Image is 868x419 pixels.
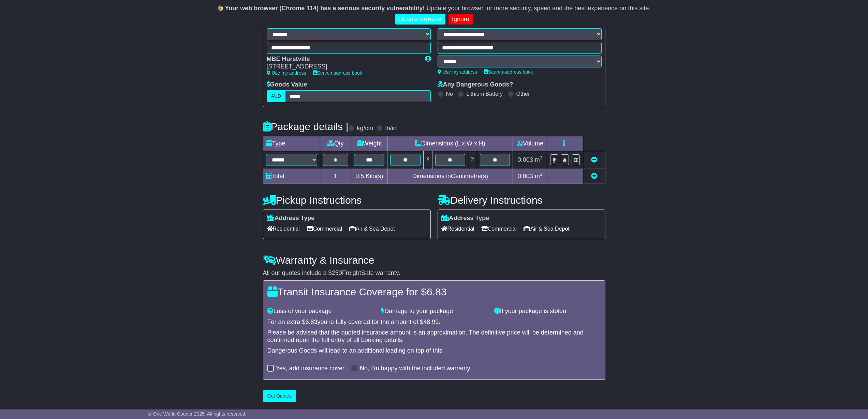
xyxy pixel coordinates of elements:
label: AUD [267,90,286,102]
h4: Transit Insurance Coverage for $ [267,286,601,297]
label: Yes, add insurance cover [276,365,344,372]
div: For an extra $ you're fully covered for the amount of $ . [267,319,601,326]
span: Update your browser for more security, speed and the best experience on this site. [426,5,650,12]
div: Loss of your package [264,308,378,315]
div: All our quotes include a $ FreightSafe warranty. [263,269,605,277]
td: Dimensions (L x W x H) [387,136,513,151]
div: Dangerous Goods will lead to an additional loading on top of this. [267,347,601,355]
td: Total [263,169,320,184]
a: Ignore [448,14,473,25]
label: Address Type [267,215,315,222]
td: Qty [320,136,351,151]
label: Lithium Battery [466,91,503,97]
span: 0.003 [518,173,533,180]
span: © One World Courier 2025. All rights reserved. [148,411,247,417]
a: Add new item [591,173,597,180]
a: Update browser [395,14,445,25]
label: lb/in [385,125,396,132]
td: Volume [513,136,547,151]
td: Kilo(s) [351,169,387,184]
span: Commercial [307,223,342,234]
a: Use my address [438,69,477,75]
label: Goods Value [267,81,307,89]
div: Damage to your package [377,308,491,315]
h4: Delivery Instructions [438,195,605,206]
span: Air & Sea Depot [524,223,570,234]
span: 6.83 [427,286,446,297]
span: 0.003 [518,156,533,163]
span: Residential [441,223,474,234]
div: If your package is stolen [491,308,604,315]
div: MBE Hurstville [267,56,418,63]
h4: Pickup Instructions [263,195,431,206]
td: x [468,151,477,169]
td: x [423,151,432,169]
span: 250 [332,269,342,276]
label: Other [516,91,530,97]
div: [STREET_ADDRESS] [267,63,418,71]
span: 6.83 [306,319,318,325]
b: Your web browser (Chrome 114) has a serious security vulnerability! [225,5,425,12]
label: Address Type [441,215,489,222]
span: Residential [267,223,300,234]
sup: 3 [540,172,543,177]
td: 1 [320,169,351,184]
label: kg/cm [357,125,373,132]
span: m [535,173,543,180]
a: Remove this item [591,156,597,163]
span: Commercial [481,223,517,234]
button: Get Quotes [263,390,296,402]
span: 48.99 [423,319,439,325]
span: Air & Sea Depot [349,223,395,234]
td: Weight [351,136,387,151]
label: No [446,91,453,97]
a: Use my address [267,70,306,76]
div: Please be advised that the quoted insurance amount is an approximation. The definitive price will... [267,329,601,344]
sup: 3 [540,155,543,160]
td: Dimensions in Centimetre(s) [387,169,513,184]
h4: Package details | [263,121,349,132]
h4: Warranty & Insurance [263,254,605,266]
span: 0.5 [355,173,364,180]
span: m [535,156,543,163]
td: Type [263,136,320,151]
label: Any Dangerous Goods? [438,81,513,89]
a: Search address book [484,69,533,75]
label: No, I'm happy with the included warranty [360,365,470,372]
a: Search address book [313,70,362,76]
